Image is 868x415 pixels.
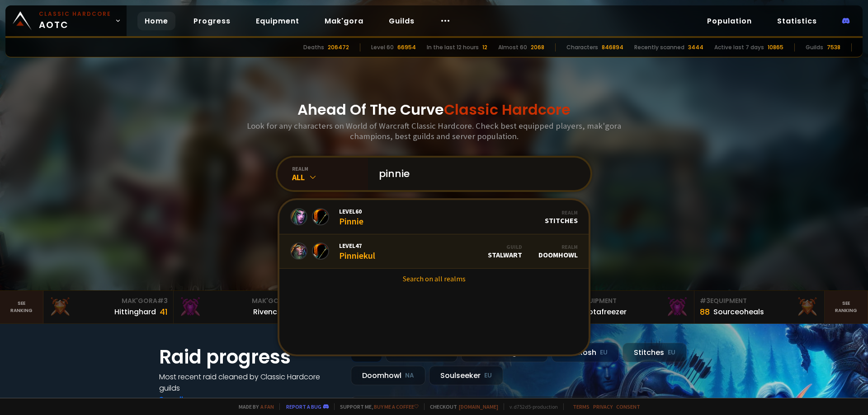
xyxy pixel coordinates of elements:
[159,343,340,371] h1: Raid progress
[714,43,764,51] div: Active last 7 days
[43,291,174,323] a: Mak'Gora#3Hittinghard41
[157,296,168,305] span: # 3
[339,242,375,261] div: Pinniekul
[694,291,825,323] a: #3Equipment88Sourceoheals
[374,403,419,410] a: Buy me a coffee
[566,43,598,51] div: Characters
[243,121,625,141] h3: Look for any characters on World of Warcraft Classic Hardcore. Check best equipped players, mak'g...
[382,12,422,30] a: Guilds
[39,10,111,18] small: Classic Hardcore
[768,43,783,51] div: 10865
[39,10,111,32] span: AOTC
[583,306,627,317] div: Notafreezer
[459,403,498,410] a: [DOMAIN_NAME]
[602,43,623,51] div: 846894
[634,43,684,51] div: Recently scanned
[339,242,375,250] span: Level 47
[49,296,168,306] div: Mak'Gora
[623,343,687,362] div: Stitches
[545,209,578,225] div: Stitches
[233,403,274,410] span: Made by
[564,291,694,323] a: #2Equipment88Notafreezer
[700,12,759,30] a: Population
[279,269,589,289] a: Search on all realms
[806,43,823,51] div: Guilds
[570,296,689,306] div: Equipment
[429,366,503,385] div: Soulseeker
[488,243,522,259] div: Stalwart
[160,306,168,318] div: 41
[179,296,298,306] div: Mak'Gora
[688,43,703,51] div: 3444
[770,12,824,30] a: Statistics
[573,403,590,410] a: Terms
[186,12,238,30] a: Progress
[279,234,589,269] a: Level47PinniekulGuildStalwartRealmDoomhowl
[482,43,487,51] div: 12
[668,348,675,357] small: EU
[373,158,580,190] input: Search a character...
[334,403,419,410] span: Support me,
[297,99,571,121] h1: Ahead Of The Curve
[484,371,492,380] small: EU
[444,99,571,120] span: Classic Hardcore
[538,243,578,259] div: Doomhowl
[279,200,589,234] a: Level60PinnieRealmStitches
[397,43,416,51] div: 66954
[504,403,558,410] span: v. d752d5 - production
[303,43,324,51] div: Deaths
[292,165,368,172] div: realm
[552,343,619,362] div: Nek'Rosh
[159,371,340,394] h4: Most recent raid cleaned by Classic Hardcore guilds
[424,403,498,410] span: Checkout
[253,306,282,317] div: Rivench
[260,403,274,410] a: a fan
[174,291,304,323] a: Mak'Gora#2Rivench100
[339,207,363,227] div: Pinnie
[5,5,127,36] a: Classic HardcoreAOTC
[700,296,819,306] div: Equipment
[531,43,544,51] div: 2068
[827,43,840,51] div: 7538
[427,43,479,51] div: In the last 12 hours
[498,43,527,51] div: Almost 60
[616,403,640,410] a: Consent
[317,12,371,30] a: Mak'gora
[600,348,608,357] small: EU
[825,291,868,323] a: Seeranking
[700,296,710,305] span: # 3
[292,172,368,182] div: All
[249,12,307,30] a: Equipment
[593,403,613,410] a: Privacy
[538,243,578,250] div: Realm
[137,12,175,30] a: Home
[700,306,710,318] div: 88
[713,306,764,317] div: Sourceoheals
[328,43,349,51] div: 206472
[159,394,218,405] a: See all progress
[114,306,156,317] div: Hittinghard
[545,209,578,216] div: Realm
[371,43,394,51] div: Level 60
[351,366,425,385] div: Doomhowl
[339,207,363,215] span: Level 60
[488,243,522,250] div: Guild
[286,403,321,410] a: Report a bug
[405,371,414,380] small: NA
